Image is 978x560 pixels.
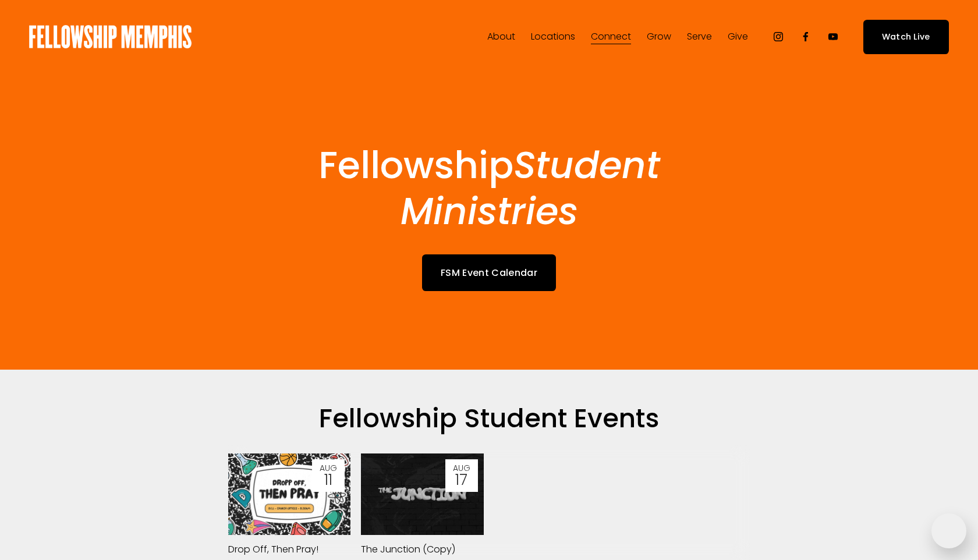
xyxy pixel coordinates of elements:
span: Aug [447,464,476,472]
span: 11 [314,472,343,487]
img: The Junction (Copy) [361,446,484,543]
a: folder dropdown [591,27,631,46]
a: folder dropdown [687,27,712,46]
span: Locations [531,29,575,45]
em: Student Ministries [401,139,671,237]
img: Fellowship Memphis [29,25,192,48]
a: Instagram [773,31,784,42]
a: The Junction (Copy) Aug 17 [361,453,484,535]
h2: Fellowship Student Events [228,402,750,435]
a: Watch Live [863,20,949,54]
a: Drop Off, Then Pray! [228,543,318,556]
span: Grow [647,29,671,45]
a: YouTube [827,31,839,42]
img: Drop Off, Then Pray! [217,453,362,535]
a: folder dropdown [647,27,671,46]
a: folder dropdown [728,27,748,46]
span: 17 [447,472,476,487]
a: FSM Event Calendar [422,254,556,291]
a: Facebook [800,31,812,42]
span: Fellowship [318,139,671,237]
span: Serve [687,29,712,45]
span: Give [728,29,748,45]
span: About [487,29,515,45]
a: folder dropdown [487,27,515,46]
a: Drop Off, Then Pray! Aug 11 [228,453,351,535]
a: folder dropdown [531,27,575,46]
a: The Junction (Copy) [361,543,455,556]
span: Connect [591,29,631,45]
span: Aug [314,464,343,472]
